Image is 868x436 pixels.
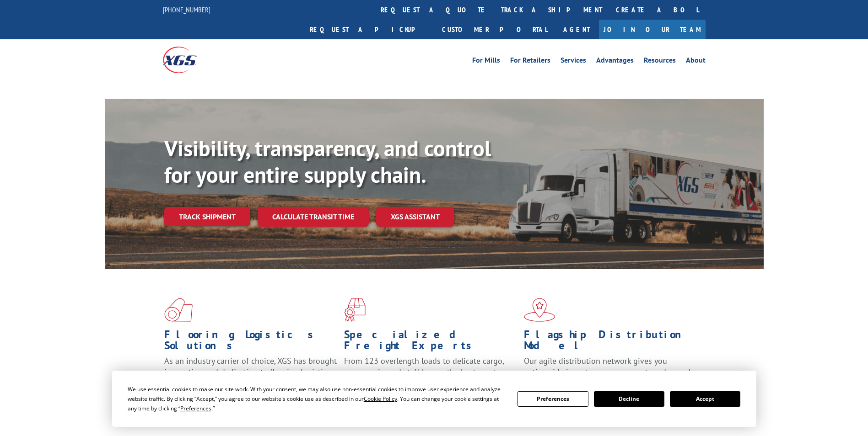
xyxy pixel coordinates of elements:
button: Decline [594,391,664,407]
a: XGS ASSISTANT [376,207,454,227]
span: Cookie Policy [364,395,397,403]
p: From 123 overlength loads to delicate cargo, our experienced staff knows the best way to move you... [344,356,517,396]
a: [PHONE_NUMBER] [163,5,210,14]
div: Cookie Consent Prompt [112,371,756,427]
a: Request a pickup [303,20,435,39]
a: Services [561,57,586,67]
a: For Mills [472,57,500,67]
h1: Flagship Distribution Model [524,329,697,356]
h1: Specialized Freight Experts [344,329,517,356]
img: xgs-icon-focused-on-flooring-red [344,298,366,322]
b: Visibility, transparency, and control for your entire supply chain. [164,134,491,189]
a: Track shipment [164,207,250,226]
a: Customer Portal [435,20,554,39]
a: Join Our Team [599,20,706,39]
span: Preferences [180,404,211,412]
a: Advantages [596,57,634,67]
a: Agent [554,20,599,39]
button: Accept [670,391,740,407]
button: Preferences [518,391,588,407]
div: We use essential cookies to make our site work. With your consent, we may also use non-essential ... [128,384,507,413]
a: For Retailers [510,57,550,67]
span: As an industry carrier of choice, XGS has brought innovation and dedication to flooring logistics... [164,356,337,388]
a: About [686,57,706,67]
img: xgs-icon-total-supply-chain-intelligence-red [164,298,193,322]
h1: Flooring Logistics Solutions [164,329,337,356]
img: xgs-icon-flagship-distribution-model-red [524,298,555,322]
span: Our agile distribution network gives you nationwide inventory management on demand. [524,356,692,377]
a: Calculate transit time [258,207,369,227]
a: Resources [644,57,676,67]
